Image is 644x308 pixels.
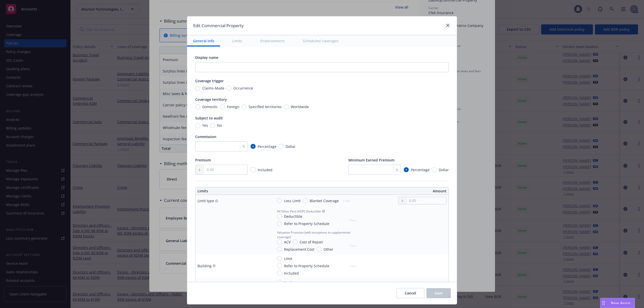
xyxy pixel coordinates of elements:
span: Claims-Made [202,85,224,91]
input: Deductible [277,214,282,219]
span: Included [258,167,272,172]
input: 0.00 [407,197,446,204]
input: Percentage [251,144,256,149]
span: Commission [195,134,216,139]
input: Yes [195,123,200,128]
th: Limits [195,187,297,195]
button: General info [187,35,220,47]
span: Display name [195,55,218,60]
input: Percentage [404,167,409,172]
span: Refer to Property Schedule [284,263,329,269]
span: Included [284,271,299,276]
input: Foreign [220,104,225,109]
input: Cost of Repair [293,239,298,244]
span: Replacement Cost [284,247,314,252]
span: Occurrence [233,85,253,91]
span: Other [324,247,333,252]
button: Nova Assist [600,298,635,308]
input: Domestic [195,104,200,109]
span: Percentage [258,144,276,149]
button: Limits [226,35,248,47]
input: No [210,123,215,128]
span: Specified territories [249,104,282,109]
span: Percentage [411,167,430,172]
span: Nova Assist [611,301,631,305]
span: Foreign [227,104,239,109]
input: Replacement Cost [277,247,282,252]
span: % [395,167,398,172]
input: Limit [277,280,282,285]
span: Blanket Coverage [310,198,339,203]
input: Other [316,247,321,252]
span: Dollar [286,144,296,149]
span: No [217,123,222,128]
input: ACV [277,239,282,244]
input: Occurrence [226,86,231,91]
input: Included [277,271,282,276]
input: Worldwide [284,104,289,109]
span: All Other Peril (AOP) Deductible [277,209,321,213]
span: Worldwide [291,104,309,109]
span: Loss Limit [284,198,301,203]
span: Deductible [284,214,302,219]
h1: Edit Commercial Property [193,22,244,29]
span: % [242,144,245,149]
input: Limit [277,256,282,261]
input: Claims-Made [195,86,200,91]
input: 0.00 [204,165,247,174]
input: Blanket Coverage [303,198,308,203]
span: Coverage territory [195,97,227,102]
div: Limit type [197,198,214,203]
button: Scheduled coverages [297,35,345,47]
th: Amount [325,187,449,195]
span: Yes [202,123,208,128]
span: Cost of Repair [300,239,323,245]
span: Cancel [405,291,416,295]
input: Loss Limit [277,198,282,203]
div: Drag to move [600,298,607,308]
span: ACV [284,239,291,245]
button: Endorsements [254,35,291,47]
span: Coverage trigger [195,78,224,83]
button: Cancel [396,288,424,298]
input: Refer to Property Schedule [277,263,282,268]
span: Valuation Provision (with exceptions to supplemental coverage) [277,230,360,239]
div: Building [197,263,212,269]
span: Limit [284,256,292,261]
input: Refer to Property Schedule [277,221,282,226]
span: Subject to audit [195,116,223,120]
input: Specified territories [242,104,247,109]
span: Minimum Earned Premium [348,158,394,162]
input: Dollar [278,144,284,149]
span: Premium [195,158,211,162]
span: Domestic [202,104,218,109]
span: Limit [284,280,292,285]
span: Refer to Property Schedule [284,221,329,226]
